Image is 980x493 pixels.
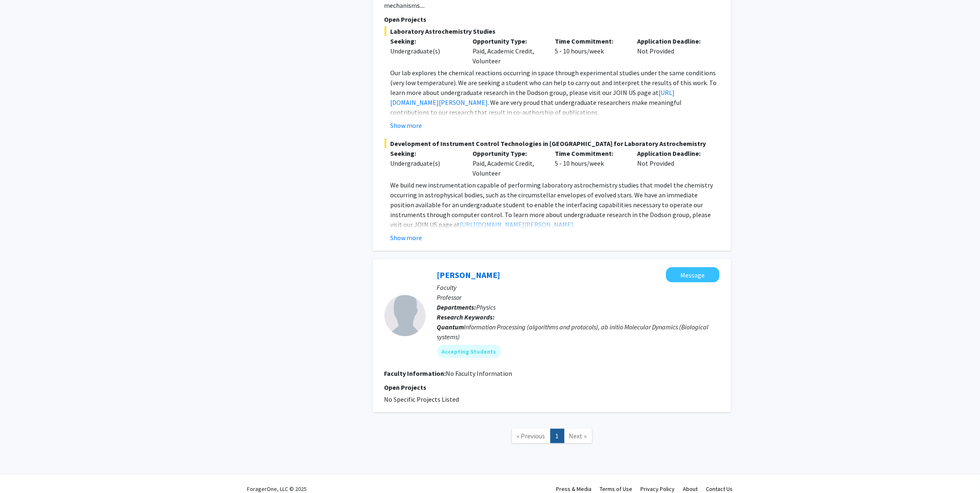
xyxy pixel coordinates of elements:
[477,303,496,311] span: Physics
[473,36,542,46] p: Opportunity Type:
[556,485,592,493] a: Press & Media
[466,36,549,66] div: Paid, Academic Credit, Volunteer
[373,421,731,454] nav: Page navigation
[631,148,713,178] div: Not Provided
[391,68,719,117] p: Our lab explores the chemical reactions occurring in space through experimental studies under the...
[512,429,551,443] a: Previous Page
[437,323,464,331] b: Quantum
[706,485,733,493] a: Contact Us
[10,57,23,64] span: 16 px
[384,26,719,36] span: Laboratory Astrochemistry Studies
[3,50,28,57] label: Font Size
[437,270,500,280] a: [PERSON_NAME]
[549,36,631,66] div: 5 - 10 hours/week
[564,429,592,443] a: Next Page
[3,26,120,35] h3: Style
[391,158,461,168] div: Undergraduate(s)
[569,432,587,440] span: Next »
[555,148,625,158] p: Time Commitment:
[466,148,549,178] div: Paid, Academic Credit, Volunteer
[12,11,44,18] a: Back to Top
[637,36,707,46] p: Application Deadline:
[600,485,633,493] a: Terms of Use
[391,46,461,56] div: Undergraduate(s)
[384,395,459,403] span: No Specific Projects Listed
[391,36,461,46] p: Seeking:
[517,432,545,440] span: « Previous
[437,345,501,358] mat-chip: Accepting Students
[637,148,707,158] p: Application Deadline:
[683,485,698,493] a: About
[446,369,512,377] span: No Faculty Information
[6,456,35,487] iframe: Chat
[460,220,574,229] a: [URL][DOMAIN_NAME][PERSON_NAME]
[473,148,542,158] p: Opportunity Type:
[437,292,719,302] p: Professor
[391,148,461,158] p: Seeking:
[437,322,719,342] div: Information Processing (algorithms and protocols), ab initio Molecular Dynamics (Biological systems)
[3,3,120,11] div: Outline
[437,313,495,321] b: Research Keywords:
[384,369,446,377] b: Faculty Information:
[666,267,719,282] button: Message Radhakrishnan Balu
[549,148,631,178] div: 5 - 10 hours/week
[384,139,719,148] span: Development of Instrument Control Technologies in [GEOGRAPHIC_DATA] for Laboratory Astrochemistry
[641,485,675,493] a: Privacy Policy
[631,36,713,66] div: Not Provided
[384,14,719,24] p: Open Projects
[391,180,719,229] p: We build new instrumentation capable of performing laboratory astrochemistry studies that model t...
[437,303,477,311] b: Departments:
[384,382,719,392] p: Open Projects
[555,36,625,46] p: Time Commitment:
[437,282,719,292] p: Faculty
[391,233,422,243] button: Show more
[391,120,422,130] button: Show more
[550,429,564,443] a: 1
